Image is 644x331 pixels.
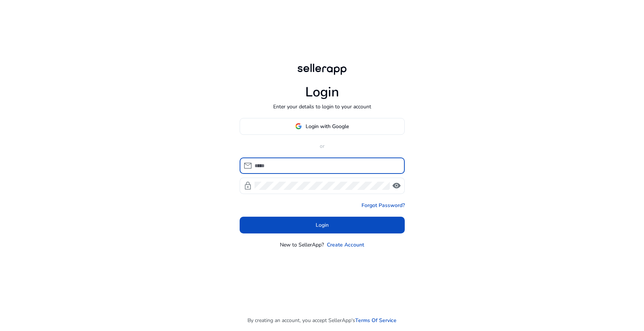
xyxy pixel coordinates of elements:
[306,122,349,130] span: Login with Google
[362,201,405,209] a: Forgot Password?
[392,181,401,190] span: visibility
[280,241,324,249] p: New to SellerApp?
[240,217,405,233] button: Login
[295,123,302,130] img: google-logo.svg
[273,103,371,111] p: Enter your details to login to your account
[355,316,397,324] a: Terms Of Service
[240,142,405,150] p: or
[327,241,364,249] a: Create Account
[305,84,339,100] h1: Login
[243,181,252,190] span: lock
[240,118,405,135] button: Login with Google
[243,161,252,170] span: mail
[316,221,329,229] span: Login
